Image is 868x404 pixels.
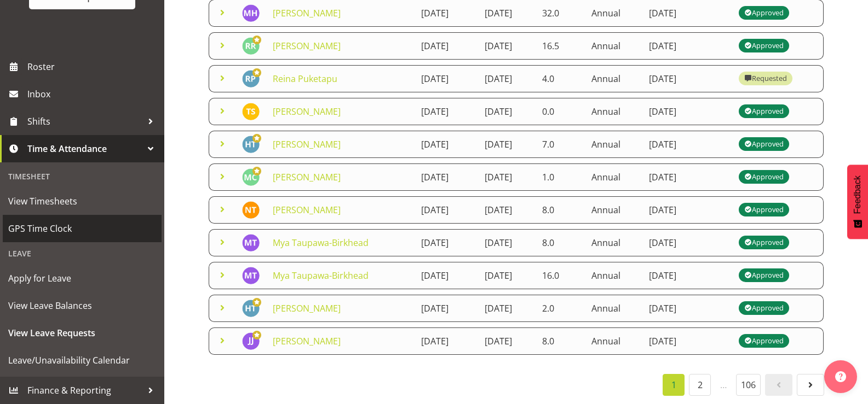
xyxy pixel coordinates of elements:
[415,131,479,158] td: [DATE]
[242,300,260,317] img: helena-tomlin701.jpg
[853,175,863,214] span: Feedback
[242,37,260,55] img: ruth-robertson-taylor722.jpg
[415,163,479,191] td: [DATE]
[536,295,585,322] td: 2.0
[536,229,585,256] td: 8.0
[642,196,732,224] td: [DATE]
[273,335,341,347] a: [PERSON_NAME]
[847,165,868,239] button: Feedback - Show survey
[8,352,156,368] span: Leave/Unavailability Calendar
[415,65,479,92] td: [DATE]
[478,327,535,355] td: [DATE]
[536,32,585,60] td: 16.5
[744,269,784,282] div: Approved
[415,196,479,224] td: [DATE]
[536,131,585,158] td: 7.0
[536,163,585,191] td: 1.0
[3,292,162,319] a: View Leave Balances
[585,327,642,355] td: Annual
[642,65,732,92] td: [DATE]
[8,270,156,286] span: Apply for Leave
[478,98,535,125] td: [DATE]
[478,131,535,158] td: [DATE]
[415,98,479,125] td: [DATE]
[536,327,585,355] td: 8.0
[642,327,732,355] td: [DATE]
[478,196,535,224] td: [DATE]
[478,32,535,60] td: [DATE]
[3,242,162,265] div: Leave
[744,39,784,52] div: Approved
[585,163,642,191] td: Annual
[242,103,260,120] img: tamara-straker11292.jpg
[8,220,156,237] span: GPS Time Clock
[585,196,642,224] td: Annual
[642,229,732,256] td: [DATE]
[478,295,535,322] td: [DATE]
[273,237,369,249] a: Mya Taupawa-Birkhead
[585,229,642,256] td: Annual
[273,138,341,150] a: [PERSON_NAME]
[536,65,585,92] td: 4.0
[744,236,784,249] div: Approved
[744,171,784,184] div: Approved
[242,201,260,219] img: nicole-thomson8388.jpg
[3,319,162,347] a: View Leave Requests
[27,58,159,75] span: Roster
[478,229,535,256] td: [DATE]
[27,86,159,102] span: Inbox
[585,32,642,60] td: Annual
[273,171,341,183] a: [PERSON_NAME]
[3,188,162,215] a: View Timesheets
[585,295,642,322] td: Annual
[478,65,535,92] td: [DATE]
[273,106,341,118] a: [PERSON_NAME]
[642,163,732,191] td: [DATE]
[242,136,260,153] img: helena-tomlin701.jpg
[642,295,732,322] td: [DATE]
[8,297,156,314] span: View Leave Balances
[585,131,642,158] td: Annual
[585,98,642,125] td: Annual
[8,325,156,341] span: View Leave Requests
[27,140,142,157] span: Time & Attendance
[642,32,732,60] td: [DATE]
[242,234,260,251] img: mya-taupawa-birkhead5814.jpg
[689,374,711,396] a: 2
[27,113,142,130] span: Shifts
[415,295,479,322] td: [DATE]
[242,332,260,350] img: janelle-jonkers702.jpg
[273,7,341,19] a: [PERSON_NAME]
[585,262,642,289] td: Annual
[536,196,585,224] td: 8.0
[744,138,784,151] div: Approved
[736,374,761,396] a: 106
[642,262,732,289] td: [DATE]
[415,327,479,355] td: [DATE]
[3,265,162,292] a: Apply for Leave
[744,7,784,20] div: Approved
[273,73,337,85] a: Reina Puketapu
[585,65,642,92] td: Annual
[242,70,260,87] img: reina-puketapu721.jpg
[242,267,260,284] img: mya-taupawa-birkhead5814.jpg
[642,131,732,158] td: [DATE]
[744,105,784,118] div: Approved
[744,72,787,85] div: Requested
[415,229,479,256] td: [DATE]
[273,40,341,52] a: [PERSON_NAME]
[3,347,162,374] a: Leave/Unavailability Calendar
[273,204,341,216] a: [PERSON_NAME]
[536,98,585,125] td: 0.0
[273,270,369,282] a: Mya Taupawa-Birkhead
[273,302,341,314] a: [PERSON_NAME]
[478,262,535,289] td: [DATE]
[3,165,162,188] div: Timesheet
[536,262,585,289] td: 16.0
[8,193,156,209] span: View Timesheets
[478,163,535,191] td: [DATE]
[744,335,784,348] div: Approved
[642,98,732,125] td: [DATE]
[744,302,784,315] div: Approved
[415,32,479,60] td: [DATE]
